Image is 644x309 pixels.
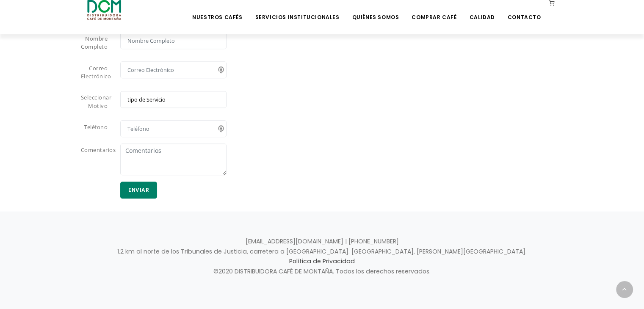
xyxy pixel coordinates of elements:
[87,237,557,277] p: [EMAIL_ADDRESS][DOMAIN_NAME] | [PHONE_NUMBER] 1.2 km al norte de los Tribunales de Justicia, carr...
[503,1,546,21] a: Contacto
[120,32,227,49] input: Nombre Completo
[75,143,114,174] label: Comentarios
[120,61,227,78] input: Correo Electrónico
[75,120,114,135] label: Teléfono
[464,1,500,21] a: Calidad
[120,120,227,137] input: Teléfono
[75,91,114,113] label: Seleccionar Motivo
[406,1,462,21] a: Comprar Café
[120,182,157,199] button: Enviar
[347,1,404,21] a: Quiénes Somos
[75,61,114,83] label: Correo Electrónico
[289,257,355,265] a: Política de Privacidad
[250,1,344,21] a: Servicios Institucionales
[187,1,247,21] a: Nuestros Cafés
[75,32,114,54] label: Nombre Completo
